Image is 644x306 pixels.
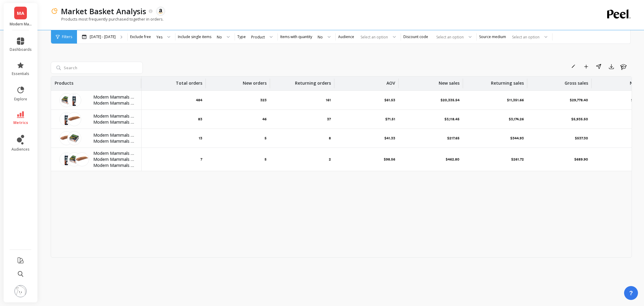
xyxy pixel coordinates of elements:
input: Search [51,62,143,74]
p: $29,778.40 [570,98,588,103]
img: 61p4pIfcpjL.jpg [59,152,73,166]
label: Type [237,34,246,39]
p: Modern Mammals Wide-Tooth Wooden Comb for All Hair Types Anti-Static Detangling Strands, Dry and ... [93,132,134,138]
p: 161 [326,98,331,103]
label: Items with quantity [280,34,312,39]
p: Returning orders [295,76,331,86]
div: Product [251,34,265,40]
div: No [318,34,323,40]
p: Modern Mammals Magic Mud Mens Shampoo Alternative I Sulfate Free Daily CoWash I Moisturizing to P... [93,150,134,156]
img: 61p4pIfcpjL.jpg [59,112,73,126]
p: [DATE] - [DATE] [90,34,116,39]
p: AOV [386,76,395,86]
span: metrics [13,120,28,125]
img: 61gUQ4LTUpL.jpg [59,131,73,145]
p: Modern Mammals Light Shampoo Bar - Minimalist Hair Care Low Suds Low Lather Vegan Sensitive Scalp... [93,156,134,162]
p: 484 [196,98,202,103]
span: ? [629,289,633,297]
p: 13 [199,136,202,141]
p: $3,174.26 [509,117,524,122]
p: $3,118.45 [444,117,460,122]
p: Modern Mammals - Amazon [10,22,32,27]
button: ? [624,286,638,300]
p: $217.65 [447,136,460,141]
p: $344.93 [510,136,524,141]
p: $61.53 [384,98,395,103]
img: 61gUQ4LTUpL.jpg [75,152,89,166]
p: $98.56 [384,157,395,162]
label: Exclude free [130,34,151,39]
p: New orders [243,76,267,86]
label: Include single items [178,34,211,39]
img: 61jlSZ4I2ML.jpg [67,131,81,145]
p: Gross sales [565,76,588,86]
p: 5 [264,157,267,162]
p: $689.90 [574,157,588,162]
span: dashboards [10,47,32,52]
div: No [217,34,222,40]
p: Modern Mammals Magic Mud Mens Shampoo Alternative I Sulfate Free Daily CoWash I Moisturizing to P... [93,100,134,106]
div: Yes [156,34,162,40]
p: $261.72 [511,157,524,162]
img: 61gUQ4LTUpL.jpg [67,112,81,126]
span: Filters [62,34,72,39]
span: essentials [12,71,29,76]
p: Products [55,76,73,86]
p: 83 [198,117,202,122]
p: $537.30 [575,136,588,141]
p: Modern Mammals Light Shampoo Bar - Minimalist Hair Care Low Suds Low Lather Vegan Sensitive Scalp... [93,94,134,100]
p: $462.80 [446,157,460,162]
p: Modern Mammals Wide-Tooth Wooden Comb for All Hair Types Anti-Static Detangling Strands, Dry and ... [93,119,134,125]
p: $11,351.66 [507,98,524,103]
p: 37 [327,117,331,122]
p: Modern Mammals Wide-Tooth Wooden Comb for All Hair Types Anti-Static Detangling Strands, Dry and ... [93,162,134,168]
p: 46 [262,117,267,122]
p: New sales [439,76,460,86]
p: 5 [264,136,267,141]
span: audiences [11,147,30,152]
img: profile picture [14,285,27,297]
p: Market Basket Analysis [61,6,146,16]
span: explore [14,97,27,102]
img: header icon [51,8,58,15]
p: $41.33 [384,136,395,141]
p: Modern Mammals Magic Mud Mens Shampoo Alternative I Sulfate Free Daily CoWash I Moisturizing to P... [93,113,134,119]
p: 7 [200,157,202,162]
p: Products most frequently purchased together in orders. [51,16,164,22]
p: $5,935.50 [571,117,588,122]
p: $71.51 [385,117,395,122]
p: $20,335.54 [441,98,460,103]
img: 61p4pIfcpjL.jpg [67,93,81,107]
img: 61jlSZ4I2ML.jpg [59,93,73,107]
span: MA [17,10,24,17]
img: 61jlSZ4I2ML.jpg [67,152,81,166]
p: Total orders [176,76,202,86]
p: Returning sales [491,76,524,86]
p: 8 [329,136,331,141]
img: api.amazon.svg [158,8,163,14]
p: 323 [260,98,267,103]
p: 2 [329,157,331,162]
p: Modern Mammals Light Shampoo Bar - Minimalist Hair Care Low Suds Low Lather Vegan Sensitive Scalp... [93,138,134,144]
